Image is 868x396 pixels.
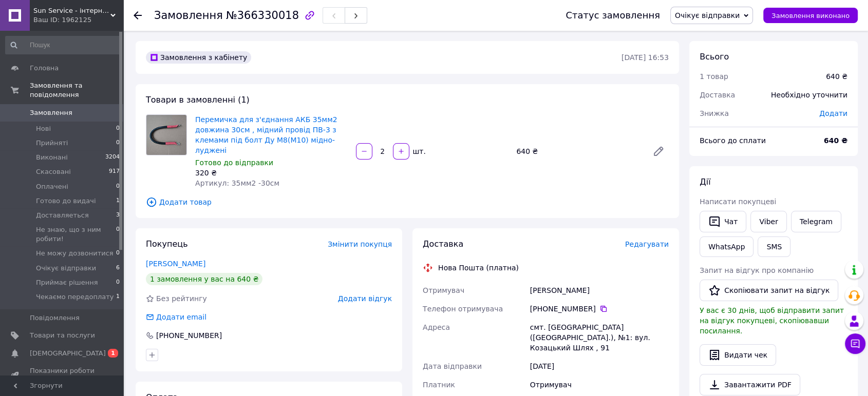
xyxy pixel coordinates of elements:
[146,196,669,208] span: Додати товар
[33,15,123,25] div: Ваш ID: 1962125
[700,197,776,206] span: Написати покупцеві
[146,273,262,285] div: 1 замовлення у вас на 640 ₴
[116,278,120,287] span: 0
[36,278,98,287] span: Приймає рішення
[771,12,850,19] span: Замовлення виконано
[328,240,392,248] span: Змінити покупця
[765,84,854,106] div: Необхідно уточнити
[528,357,671,375] div: [DATE]
[423,305,503,313] span: Телефон отримувача
[195,159,273,167] span: Готово до відправки
[30,349,106,358] span: [DEMOGRAPHIC_DATA]
[700,52,729,62] span: Всього
[750,211,786,232] a: Viber
[36,138,68,148] span: Прийняті
[700,91,735,99] span: Доставка
[108,349,118,358] span: 1
[648,141,669,162] a: Редагувати
[116,124,120,133] span: 0
[763,8,858,23] button: Замовлення виконано
[36,225,116,244] span: Не знаю, що з ним робити!
[145,312,207,322] div: Додати email
[436,263,521,273] div: Нова Пошта (платна)
[36,167,71,176] span: Скасовані
[36,211,89,220] span: Доставляеться
[423,286,464,294] span: Отримувач
[423,362,482,370] span: Дата відправки
[109,167,120,176] span: 917
[116,196,120,206] span: 1
[36,124,51,133] span: Нові
[116,182,120,191] span: 0
[700,136,766,145] span: Всього до сплати
[700,211,746,232] button: Чат
[824,136,847,145] b: 640 ₴
[791,211,841,232] a: Telegram
[226,9,299,22] span: №366330018
[700,344,776,366] button: Видати чек
[625,240,669,248] span: Редагувати
[528,281,671,300] div: [PERSON_NAME]
[116,249,120,258] span: 0
[156,294,207,303] span: Без рейтингу
[512,144,644,159] div: 640 ₴
[116,264,120,273] span: 6
[105,153,120,162] span: 3204
[134,10,142,21] div: Повернутися назад
[36,196,96,206] span: Готово до видачі
[565,10,660,21] div: Статус замовлення
[195,168,348,178] div: 320 ₴
[819,109,847,117] span: Додати
[423,323,450,331] span: Адреса
[33,6,110,15] span: Sun Service - інтернет-магазин
[36,182,68,191] span: Оплачені
[700,266,814,274] span: Запит на відгук про компанію
[195,179,279,187] span: Артикул: 35мм2 -30см
[36,264,96,273] span: Очікує відправки
[30,64,59,73] span: Головна
[146,95,250,105] span: Товари в замовленні (1)
[155,312,207,322] div: Додати email
[700,109,729,117] span: Знижка
[155,330,223,341] div: [PHONE_NUMBER]
[530,304,669,314] div: [PHONE_NUMBER]
[845,333,865,354] button: Чат з покупцем
[116,138,120,148] span: 0
[36,292,114,302] span: Чекаємо передоплату
[700,177,710,187] span: Дії
[423,239,463,249] span: Доставка
[423,381,455,389] span: Платник
[700,236,753,257] a: WhatsApp
[146,260,205,268] a: [PERSON_NAME]
[338,294,392,303] span: Додати відгук
[146,51,251,64] div: Замовлення з кабінету
[146,239,188,249] span: Покупець
[675,11,740,19] span: Очікує відправки
[30,366,95,385] span: Показники роботи компанії
[116,292,120,302] span: 1
[700,374,800,395] a: Завантажити PDF
[621,53,669,62] time: [DATE] 16:53
[116,211,120,220] span: 3
[195,115,337,154] a: Перемичка для з'єднання АКБ 35мм2 довжина 30см , мідний провід ПВ-3 з клемами під болт Ду М8(М10)...
[30,108,72,117] span: Замовлення
[410,146,427,156] div: шт.
[36,153,68,162] span: Виконані
[758,236,790,257] button: SMS
[30,313,80,323] span: Повідомлення
[826,71,847,82] div: 640 ₴
[154,9,223,22] span: Замовлення
[700,72,728,81] span: 1 товар
[30,331,95,340] span: Товари та послуги
[5,36,121,54] input: Пошук
[700,306,844,335] span: У вас є 30 днів, щоб відправити запит на відгук покупцеві, скопіювавши посилання.
[528,375,671,394] div: Отримувач
[30,81,123,100] span: Замовлення та повідомлення
[528,318,671,357] div: смт. [GEOGRAPHIC_DATA] ([GEOGRAPHIC_DATA].), №1: вул. Козацький Шлях , 91
[36,249,114,258] span: Не можу дозвонитися
[146,115,186,155] img: Перемичка для з'єднання АКБ 35мм2 довжина 30см , мідний провід ПВ-3 з клемами під болт Ду М8(М10)...
[116,225,120,244] span: 0
[700,280,838,301] button: Скопіювати запит на відгук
